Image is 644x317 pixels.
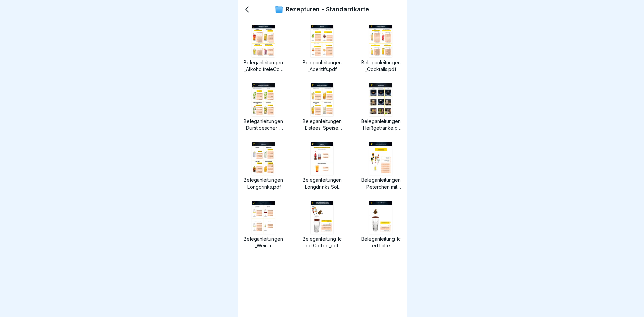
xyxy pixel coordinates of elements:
[361,236,401,249] p: Beleganleitung_Iced Latte Macchiato_pdf
[243,83,284,131] a: image thumbnailBeleganleitungen_Durstloescher_Speisekarte2025.pdf
[243,142,284,190] a: image thumbnailBeleganleitungen_Longdrinks.pdf
[361,118,401,131] p: Beleganleitungen_Heißgetränke.pdf
[311,83,333,116] img: image thumbnail
[243,59,284,73] p: Beleganleitungen_AlkoholfreieCocktails.pdf
[302,142,342,190] a: image thumbnailBeleganleitungen_Longdrinks Solo bzw. Spirituose + Filler.pdf
[252,83,275,116] img: image thumbnail
[243,118,284,131] p: Beleganleitungen_Durstloescher_Speisekarte2025.pdf
[243,177,284,190] p: Beleganleitungen_Longdrinks.pdf
[302,118,342,131] p: Beleganleitungen_Eistees_Speisekarte2025.pdf
[311,142,333,175] img: image thumbnail
[361,201,401,249] a: image thumbnailBeleganleitung_Iced Latte Macchiato_pdf
[302,177,342,190] p: Beleganleitungen_Longdrinks Solo bzw. Spirituose + Filler.pdf
[302,201,342,249] a: image thumbnailBeleganleitung_Iced Coffee_pdf
[361,177,401,190] p: Beleganleitungen_Peterchen mit und ohne Alkohol.pdf
[361,83,401,131] a: image thumbnailBeleganleitungen_Heißgetränke.pdf
[311,25,333,57] img: image thumbnail
[302,236,342,249] p: Beleganleitung_Iced Coffee_pdf
[252,201,275,234] img: image thumbnail
[302,59,342,73] p: Beleganleitungen_Aperitifs.pdf
[361,59,401,73] p: Beleganleitungen_Cocktails.pdf
[302,25,342,73] a: image thumbnailBeleganleitungen_Aperitifs.pdf
[302,83,342,131] a: image thumbnailBeleganleitungen_Eistees_Speisekarte2025.pdf
[252,25,275,57] img: image thumbnail
[369,83,392,116] img: image thumbnail
[286,6,369,13] p: Rezepturen - Standardkarte
[369,142,392,175] img: image thumbnail
[361,25,401,73] a: image thumbnailBeleganleitungen_Cocktails.pdf
[243,25,284,73] a: image thumbnailBeleganleitungen_AlkoholfreieCocktails.pdf
[252,142,275,175] img: image thumbnail
[243,236,284,249] p: Beleganleitungen_Wein + Prosecco.pdf
[311,201,333,234] img: image thumbnail
[369,201,392,234] img: image thumbnail
[361,142,401,190] a: image thumbnailBeleganleitungen_Peterchen mit und ohne Alkohol.pdf
[243,201,284,249] a: image thumbnailBeleganleitungen_Wein + Prosecco.pdf
[369,25,392,57] img: image thumbnail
